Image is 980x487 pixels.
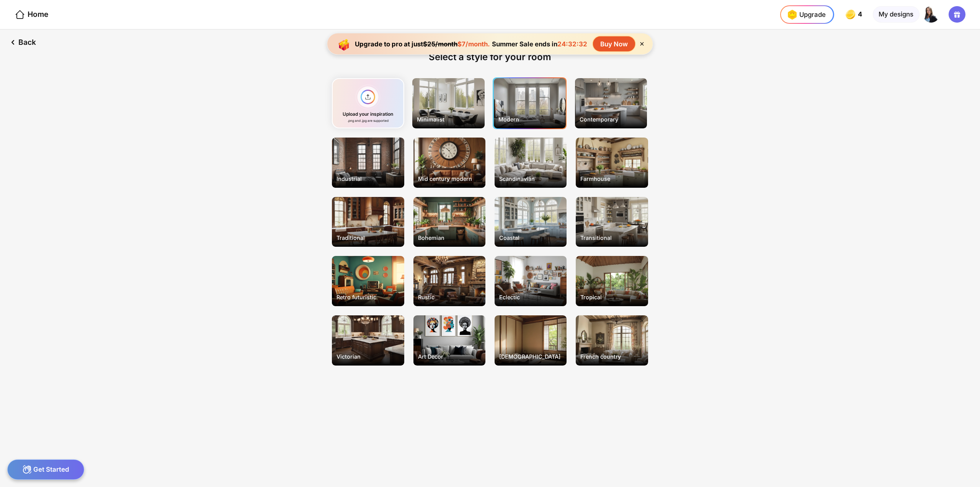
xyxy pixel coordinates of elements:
[429,51,551,62] div: Select a style for your room
[414,290,485,304] div: Rustic
[495,112,565,126] div: Modern
[577,172,647,185] div: Farmhouse
[457,40,490,48] span: $7/month.
[333,231,403,245] div: Traditional
[593,36,635,51] div: Buy Now
[495,231,566,245] div: Coastal
[335,35,353,53] img: upgrade-banner-new-year-icon.gif
[577,349,647,363] div: French country
[858,11,864,18] span: 4
[495,349,566,363] div: [DEMOGRAPHIC_DATA]
[414,172,485,185] div: Mid century modern
[15,9,48,20] div: Home
[355,40,490,48] div: Upgrade to pro at just
[333,349,403,363] div: Victorian
[576,112,646,126] div: Contemporary
[490,40,589,48] div: Summer Sale ends in
[557,40,587,48] span: 24:32:32
[423,40,457,48] span: $25/month
[414,349,485,363] div: Art Decor
[495,172,566,185] div: Scandinavian
[495,290,566,304] div: Eclectic
[873,6,920,23] div: My designs
[785,7,799,22] img: upgrade-nav-btn-icon.gif
[414,231,485,245] div: Bohemian
[577,290,647,304] div: Tropical
[785,7,826,22] div: Upgrade
[923,6,939,23] img: ACNPEu9CVwVHDowWBRtJrWLL_k-slzcr4GV6LiNNsxKc=s96-c
[577,231,647,245] div: Transitional
[333,172,403,185] div: Industrial
[333,290,403,304] div: Retro futuristic
[7,459,84,480] div: Get Started
[413,112,484,126] div: Minimalist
